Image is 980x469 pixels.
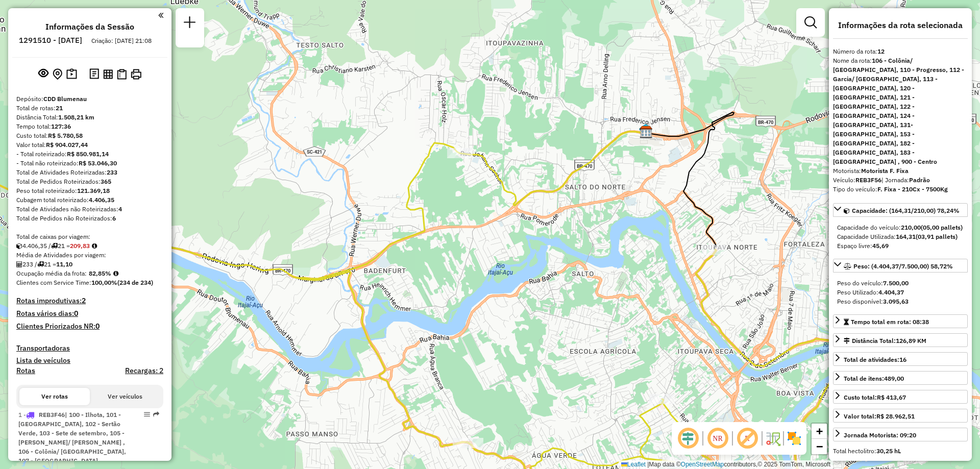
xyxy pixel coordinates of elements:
[16,177,163,186] div: Total de Pedidos Roteirizados:
[786,430,802,447] img: Exibir/Ocultar setores
[18,411,126,464] span: | 100 - Ilhota, 101 - [GEOGRAPHIC_DATA], 102 - Sertão Verde, 103 - Sete de setembro, 105 - [PERSO...
[833,314,968,328] a: Tempo total em rota: 08:38
[16,150,163,159] div: - Total roteirizado:
[58,113,94,121] strong: 1.508,21 km
[833,371,968,385] a: Total de itens:489,00
[101,178,111,185] strong: 365
[16,322,163,331] h4: Clientes Priorizados NR:
[16,269,87,277] span: Ocupação média da frota:
[896,233,916,240] strong: 164,31
[853,262,953,270] span: Peso: (4.404,37/7.500,00) 58,72%
[816,440,823,453] span: −
[16,232,163,241] div: Total de caixas por viagem:
[812,424,827,439] a: Zoom in
[91,279,117,286] strong: 100,00%
[837,279,909,287] span: Peso do veículo:
[16,168,163,177] div: Total de Atividades Roteirizadas:
[901,224,921,231] strong: 210,00
[621,461,646,468] a: Leaflet
[37,261,44,267] i: Total de rotas
[36,66,51,82] button: Exibir sessão original
[16,122,163,131] div: Tempo total:
[765,430,781,447] img: Fluxo de ruas
[125,366,163,375] h4: Recargas: 2
[158,9,163,21] a: Clique aqui para minimizar o painel
[899,356,906,363] strong: 16
[837,223,964,232] div: Capacidade do veículo:
[56,104,63,112] strong: 21
[16,214,163,223] div: Total de Pedidos não Roteirizados:
[837,241,964,251] div: Espaço livre:
[67,150,109,158] strong: R$ 850.981,14
[79,159,117,167] strong: R$ 53.046,30
[833,390,968,404] a: Custo total:R$ 413,67
[117,279,153,286] strong: (234 de 234)
[45,22,134,32] h4: Informações da Sessão
[833,259,968,273] a: Peso: (4.404,37/7.500,00) 58,72%
[16,131,163,140] div: Custo total:
[70,242,90,250] strong: 209,83
[46,141,88,149] strong: R$ 904.027,44
[16,241,163,251] div: 4.406,35 / 21 =
[681,461,724,468] a: OpenStreetMap
[833,56,968,166] div: Nome da rota:
[16,205,163,214] div: Total de Atividades não Roteirizadas:
[855,176,881,184] strong: REB3F56
[92,243,97,249] i: Meta Caixas/viagem: 216,22 Diferença: -6,39
[639,123,652,136] img: FAD Blumenau
[877,393,906,401] strong: R$ 413,67
[876,447,901,455] strong: 30,25 hL
[180,12,200,35] a: Nova sessão e pesquisa
[876,412,915,420] strong: R$ 28.962,51
[51,122,71,130] strong: 127:36
[844,393,906,402] div: Custo total:
[16,94,163,104] div: Depósito:
[89,196,114,204] strong: 4.406,35
[43,95,87,103] strong: CDD Blumenau
[833,447,968,456] div: Total hectolitro:
[877,185,948,193] strong: F. Fixa - 210Cx - 7500Kg
[19,36,82,45] h6: 1291510 - [DATE]
[16,159,163,168] div: - Total não roteirizado:
[113,270,118,277] em: Média calculada utilizando a maior ocupação (%Peso ou %Cubagem) de cada rota da sessão. Rotas cro...
[640,126,653,139] img: CDD Blumenau
[837,288,964,297] div: Peso Utilizado:
[833,333,968,347] a: Distância Total:126,89 KM
[705,426,730,451] span: Ocultar NR
[77,187,110,194] strong: 121.369,18
[64,66,79,82] button: Painel de Sugestão
[909,176,930,184] strong: Padrão
[676,426,700,451] span: Ocultar deslocamento
[833,20,968,30] h4: Informações da rota selecionada
[118,205,122,213] strong: 4
[87,66,101,82] button: Logs desbloquear sessão
[833,352,968,366] a: Total de atividades:16
[90,388,160,405] button: Ver veículos
[39,411,65,418] span: REB3F46
[916,233,958,240] strong: (03,91 pallets)
[833,203,968,217] a: Capacidade: (164,31/210,00) 78,24%
[74,309,78,318] strong: 0
[89,269,111,277] strong: 82,85%
[16,366,35,375] h4: Rotas
[647,461,649,468] span: |
[844,374,904,383] div: Total de itens:
[878,288,904,296] strong: 4.404,37
[16,140,163,150] div: Valor total:
[16,186,163,195] div: Peso total roteirizado:
[16,113,163,122] div: Distância Total:
[833,428,968,441] a: Jornada Motorista: 09:20
[844,356,906,363] span: Total de atividades:
[844,412,915,421] div: Valor total:
[872,242,889,250] strong: 45,69
[87,36,156,45] div: Criação: [DATE] 21:08
[48,132,83,139] strong: R$ 5.780,58
[19,388,90,405] button: Ver rotas
[619,460,833,469] div: Map data © contributors,© 2025 TomTom, Microsoft
[735,426,759,451] span: Exibir rótulo
[16,251,163,260] div: Média de Atividades por viagem:
[833,166,968,176] div: Motorista:
[16,260,163,269] div: 233 / 21 =
[95,322,100,331] strong: 0
[877,47,885,55] strong: 12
